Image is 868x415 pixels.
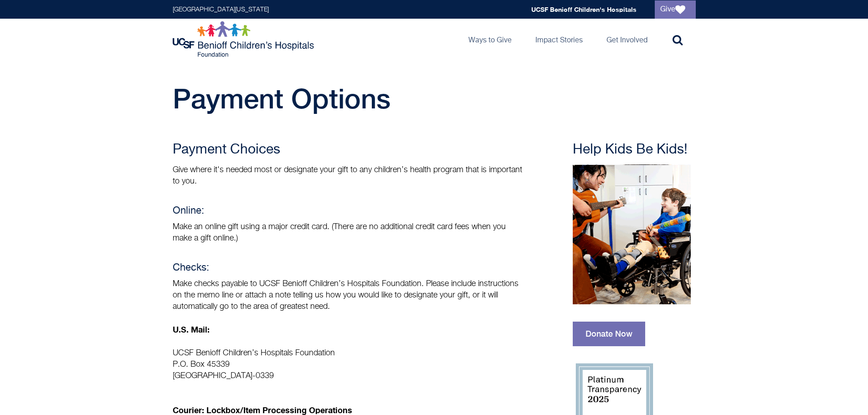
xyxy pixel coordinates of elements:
[173,164,524,187] p: Give where it's needed most or designate your gift to any children’s health program that is impor...
[173,324,210,334] strong: U.S. Mail:
[173,205,524,217] h4: Online:
[531,5,637,13] a: UCSF Benioff Children's Hospitals
[173,221,524,244] p: Make an online gift using a major credit card. (There are no additional credit card fees when you...
[655,0,696,19] a: Give
[573,164,691,304] img: Music therapy session
[173,142,524,158] h3: Payment Choices
[173,348,524,382] p: UCSF Benioff Children’s Hospitals Foundation P.O. Box 45339 [GEOGRAPHIC_DATA]-0339
[573,322,645,346] a: Donate Now
[599,19,655,60] a: Get Involved
[173,6,269,13] a: [GEOGRAPHIC_DATA][US_STATE]
[461,19,519,60] a: Ways to Give
[573,142,696,158] h3: Help Kids Be Kids!
[173,278,524,313] p: Make checks payable to UCSF Benioff Children’s Hospitals Foundation. Please include instructions ...
[173,405,352,415] strong: Courier: Lockbox/Item Processing Operations
[173,262,524,274] h4: Checks:
[173,82,390,114] span: Payment Options
[173,21,316,57] img: Logo for UCSF Benioff Children's Hospitals Foundation
[528,19,590,60] a: Impact Stories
